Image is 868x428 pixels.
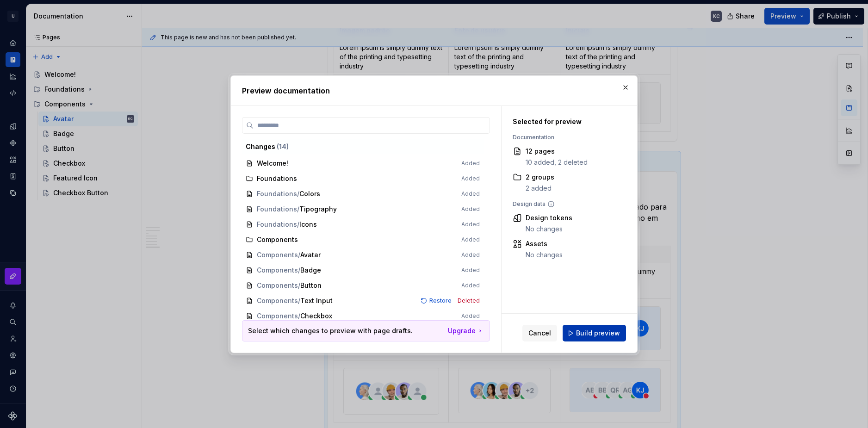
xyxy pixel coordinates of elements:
div: Selected for preview [513,117,615,126]
div: Design tokens [526,213,572,223]
button: Cancel [522,325,557,341]
span: Cancel [528,329,551,338]
div: 12 pages [526,147,588,156]
button: Restore [418,296,456,305]
p: Select which changes to preview with page drafts. [248,326,413,335]
span: Restore [429,297,452,304]
a: Upgrade [448,326,484,335]
div: No changes [526,250,563,260]
div: Documentation [513,134,615,141]
div: Assets [526,239,563,248]
div: 2 added [526,184,554,193]
span: ( 14 ) [277,143,289,150]
div: 2 groups [526,173,554,182]
h2: Preview documentation [242,85,626,96]
span: Build preview [576,329,620,338]
div: Changes [246,142,480,151]
button: Build preview [563,325,626,341]
div: Design data [513,200,615,208]
div: No changes [526,224,572,234]
div: 10 added, 2 deleted [526,158,588,167]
